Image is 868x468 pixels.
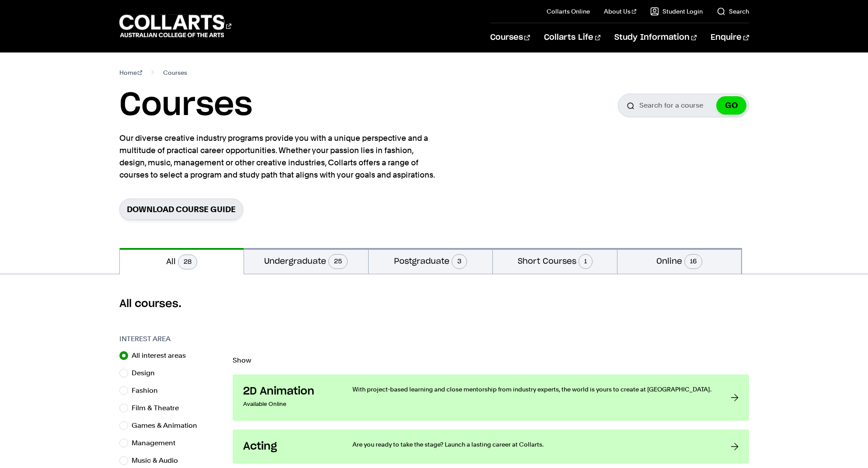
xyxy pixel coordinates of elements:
label: All interest areas [132,349,193,362]
label: Management [132,437,182,449]
h1: Courses [119,86,252,125]
button: Online16 [617,248,742,274]
a: Collarts Life [544,23,600,52]
button: Short Courses1 [493,248,617,274]
span: 28 [178,255,197,269]
label: Film & Theatre [132,402,186,414]
a: Home [119,66,143,79]
a: Collarts Online [547,7,590,16]
button: GO [716,96,746,115]
label: Fashion [132,384,165,397]
a: About Us [604,7,636,16]
span: Courses [163,66,187,79]
button: Undergraduate25 [244,248,368,274]
a: Enquire [711,23,749,52]
a: Search [717,7,749,16]
p: Our diverse creative industry programs provide you with a unique perspective and a multitude of p... [119,132,439,181]
span: 16 [684,254,702,269]
span: 3 [452,254,467,269]
h3: 2D Animation [243,385,335,398]
span: 25 [328,254,348,269]
button: Postgraduate3 [369,248,493,274]
h3: Interest Area [119,334,224,344]
div: Go to homepage [119,14,231,38]
a: Student Login [650,7,703,16]
label: Design [132,367,162,379]
label: Music & Audio [132,454,185,467]
a: Acting Are you ready to take the stage? Launch a lasting career at Collarts. [233,430,749,464]
p: Show [233,357,749,364]
p: Are you ready to take the stage? Launch a lasting career at Collarts. [352,440,713,449]
span: 1 [579,254,593,269]
a: 2D Animation Available Online With project-based learning and close mentorship from industry expe... [233,374,749,421]
a: Study Information [614,23,697,52]
h3: Acting [243,440,335,453]
p: Available Online [243,398,335,410]
input: Search for a course [618,94,749,117]
label: Games & Animation [132,419,204,432]
a: Courses [490,23,530,52]
a: Download Course Guide [119,199,243,220]
h2: All courses. [119,297,749,311]
button: All28 [120,248,244,274]
p: With project-based learning and close mentorship from industry experts, the world is yours to cre... [352,385,713,394]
